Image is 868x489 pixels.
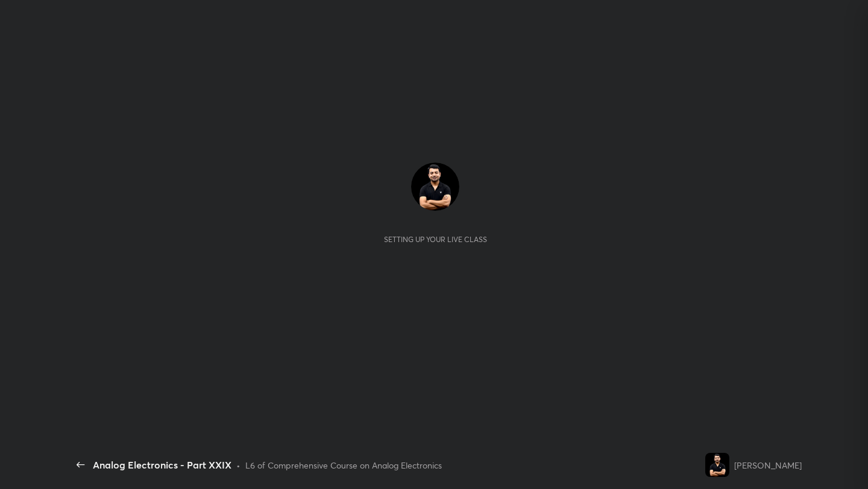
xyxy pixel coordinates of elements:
[236,459,241,472] div: •
[411,163,459,211] img: ae2dc78aa7324196b3024b1bd2b41d2d.jpg
[93,458,231,472] div: Analog Electronics - Part XXIX
[245,459,442,472] div: L6 of Comprehensive Course on Analog Electronics
[734,459,802,472] div: [PERSON_NAME]
[384,235,487,244] div: Setting up your live class
[705,453,729,477] img: ae2dc78aa7324196b3024b1bd2b41d2d.jpg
